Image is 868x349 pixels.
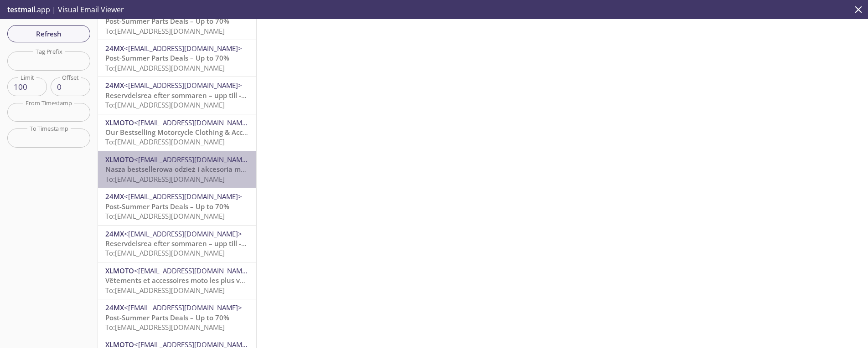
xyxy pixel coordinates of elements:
[134,118,252,127] span: <[EMAIL_ADDRESS][DOMAIN_NAME]>
[124,229,242,238] span: <[EMAIL_ADDRESS][DOMAIN_NAME]>
[105,63,225,72] span: To: [EMAIL_ADDRESS][DOMAIN_NAME]
[105,266,134,275] span: XLMOTO
[98,151,256,188] div: XLMOTO<[EMAIL_ADDRESS][DOMAIN_NAME]>Nasza bestsellerowa odzież i akcesoria motocykloweTo:[EMAIL_A...
[98,40,256,77] div: 24MX<[EMAIL_ADDRESS][DOMAIN_NAME]>Post-Summer Parts Deals – Up to 70%To:[EMAIL_ADDRESS][DOMAIN_NAME]
[105,137,225,146] span: To: [EMAIL_ADDRESS][DOMAIN_NAME]
[124,192,242,201] span: <[EMAIL_ADDRESS][DOMAIN_NAME]>
[105,164,278,174] span: Nasza bestsellerowa odzież i akcesoria motocyklowe
[15,28,83,40] span: Refresh
[105,16,229,26] span: Post-Summer Parts Deals – Up to 70%
[124,81,242,90] span: <[EMAIL_ADDRESS][DOMAIN_NAME]>
[7,25,90,42] button: Refresh
[105,192,124,201] span: 24MX
[134,155,252,164] span: <[EMAIL_ADDRESS][DOMAIN_NAME]>
[105,248,225,257] span: To: [EMAIL_ADDRESS][DOMAIN_NAME]
[134,340,252,349] span: <[EMAIL_ADDRESS][DOMAIN_NAME]>
[105,155,134,164] span: XLMOTO
[124,303,242,312] span: <[EMAIL_ADDRESS][DOMAIN_NAME]>
[105,118,134,127] span: XLMOTO
[105,202,229,211] span: Post-Summer Parts Deals – Up to 70%
[7,5,35,15] span: testmail
[98,262,256,299] div: XLMOTO<[EMAIL_ADDRESS][DOMAIN_NAME]>Vêtements et accessoires moto les plus vendusTo:[EMAIL_ADDRES...
[105,229,124,238] span: 24MX
[105,128,269,137] span: Our Bestselling Motorcycle Clothing & Accessories
[98,299,256,336] div: 24MX<[EMAIL_ADDRESS][DOMAIN_NAME]>Post-Summer Parts Deals – Up to 70%To:[EMAIL_ADDRESS][DOMAIN_NAME]
[105,286,225,295] span: To: [EMAIL_ADDRESS][DOMAIN_NAME]
[98,226,256,262] div: 24MX<[EMAIL_ADDRESS][DOMAIN_NAME]>Reservdelsrea efter sommaren – upp till -70%To:[EMAIL_ADDRESS][...
[124,44,242,53] span: <[EMAIL_ADDRESS][DOMAIN_NAME]>
[98,77,256,113] div: 24MX<[EMAIL_ADDRESS][DOMAIN_NAME]>Reservdelsrea efter sommaren – upp till -70%To:[EMAIL_ADDRESS][...
[105,239,255,248] span: Reservdelsrea efter sommaren – upp till -70%
[105,174,225,184] span: To: [EMAIL_ADDRESS][DOMAIN_NAME]
[105,91,255,100] span: Reservdelsrea efter sommaren – upp till -70%
[105,313,229,322] span: Post-Summer Parts Deals – Up to 70%
[105,26,225,36] span: To: [EMAIL_ADDRESS][DOMAIN_NAME]
[105,323,225,332] span: To: [EMAIL_ADDRESS][DOMAIN_NAME]
[105,44,124,53] span: 24MX
[105,100,225,109] span: To: [EMAIL_ADDRESS][DOMAIN_NAME]
[98,3,256,40] div: 24MX<[EMAIL_ADDRESS][DOMAIN_NAME]>Post-Summer Parts Deals – Up to 70%To:[EMAIL_ADDRESS][DOMAIN_NAME]
[98,114,256,151] div: XLMOTO<[EMAIL_ADDRESS][DOMAIN_NAME]>Our Bestselling Motorcycle Clothing & AccessoriesTo:[EMAIL_AD...
[105,276,260,285] span: Vêtements et accessoires moto les plus vendus
[134,266,252,275] span: <[EMAIL_ADDRESS][DOMAIN_NAME]>
[105,53,229,62] span: Post-Summer Parts Deals – Up to 70%
[105,340,134,349] span: XLMOTO
[98,188,256,225] div: 24MX<[EMAIL_ADDRESS][DOMAIN_NAME]>Post-Summer Parts Deals – Up to 70%To:[EMAIL_ADDRESS][DOMAIN_NAME]
[105,303,124,312] span: 24MX
[105,211,225,221] span: To: [EMAIL_ADDRESS][DOMAIN_NAME]
[105,81,124,90] span: 24MX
